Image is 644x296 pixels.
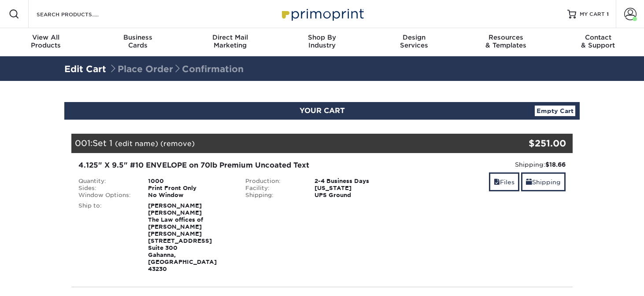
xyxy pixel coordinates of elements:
[93,138,112,148] span: Set 1
[308,178,405,185] div: 2-4 Business Days
[148,202,217,272] strong: [PERSON_NAME] [PERSON_NAME] The Law offices of [PERSON_NAME] [PERSON_NAME] [STREET_ADDRESS] Suite...
[92,33,184,49] div: Cards
[184,33,276,41] span: Direct Mail
[92,33,184,41] span: Business
[276,33,368,41] span: Shop By
[64,64,106,74] a: Edit Cart
[300,106,345,115] span: YOUR CART
[580,11,605,18] span: MY CART
[412,160,566,169] div: Shipping:
[526,179,532,186] span: shipping
[460,33,552,41] span: Resources
[278,4,366,23] img: Primoprint
[607,11,609,17] span: 1
[141,178,239,185] div: 1000
[92,28,184,56] a: BusinessCards
[115,139,158,148] a: (edit name)
[368,33,460,49] div: Services
[239,178,308,185] div: Production:
[71,134,489,153] div: 001:
[552,33,644,41] span: Contact
[545,161,566,168] strong: $18.66
[489,172,519,191] a: Files
[535,106,575,116] a: Empty Cart
[141,192,239,199] div: No Window
[239,185,308,192] div: Facility:
[72,185,141,192] div: Sides:
[72,202,141,273] div: Ship to:
[184,33,276,49] div: Marketing
[460,33,552,49] div: & Templates
[109,64,244,74] span: Place Order Confirmation
[308,185,405,192] div: [US_STATE]
[521,172,566,191] a: Shipping
[141,185,239,192] div: Print Front Only
[460,28,552,56] a: Resources& Templates
[552,28,644,56] a: Contact& Support
[36,9,122,19] input: SEARCH PRODUCTS.....
[72,192,141,199] div: Window Options:
[552,33,644,49] div: & Support
[368,33,460,41] span: Design
[72,178,141,185] div: Quantity:
[494,179,500,186] span: files
[78,160,399,171] div: 4.125" X 9.5" #10 ENVELOPE on 70lb Premium Uncoated Text
[276,33,368,49] div: Industry
[239,192,308,199] div: Shipping:
[184,28,276,56] a: Direct MailMarketing
[308,192,405,199] div: UPS Ground
[368,28,460,56] a: DesignServices
[160,139,195,148] a: (remove)
[276,28,368,56] a: Shop ByIndustry
[489,137,566,150] div: $251.00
